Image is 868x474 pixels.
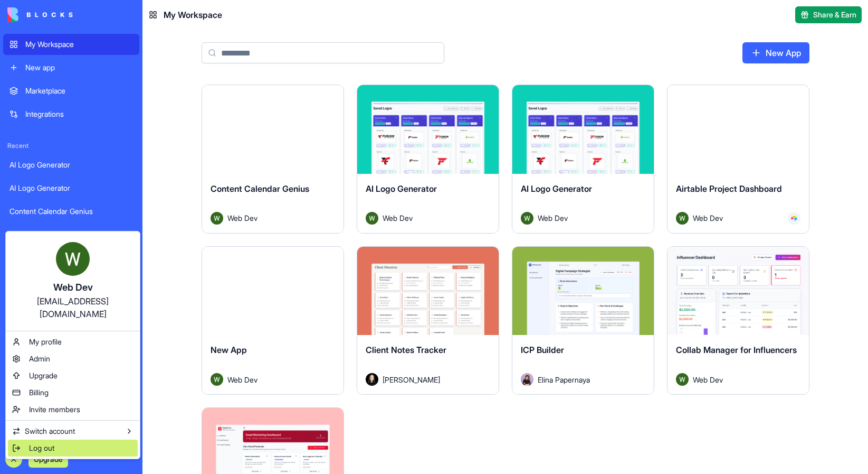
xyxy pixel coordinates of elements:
[3,142,139,150] span: Recent
[29,404,80,415] span: Invite members
[16,295,129,320] div: [EMAIL_ADDRESS][DOMAIN_NAME]
[25,426,75,436] span: Switch account
[8,367,138,384] a: Upgrade
[29,337,62,347] span: My profile
[8,384,138,401] a: Billing
[9,206,133,217] div: Content Calendar Genius
[8,401,138,418] a: Invite members
[29,354,50,364] span: Admin
[16,280,129,295] div: Web Dev
[9,183,133,193] div: AI Logo Generator
[29,443,54,453] span: Log out
[9,160,133,170] div: AI Logo Generator
[56,242,90,276] img: ACg8ocJfX902z323eJv0WgYs8to-prm3hRyyT9LVmbu9YU5sKTReeg=s96-c
[29,370,58,381] span: Upgrade
[8,234,138,329] a: Web Dev[EMAIL_ADDRESS][DOMAIN_NAME]
[8,333,138,350] a: My profile
[8,350,138,367] a: Admin
[29,387,49,398] span: Billing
